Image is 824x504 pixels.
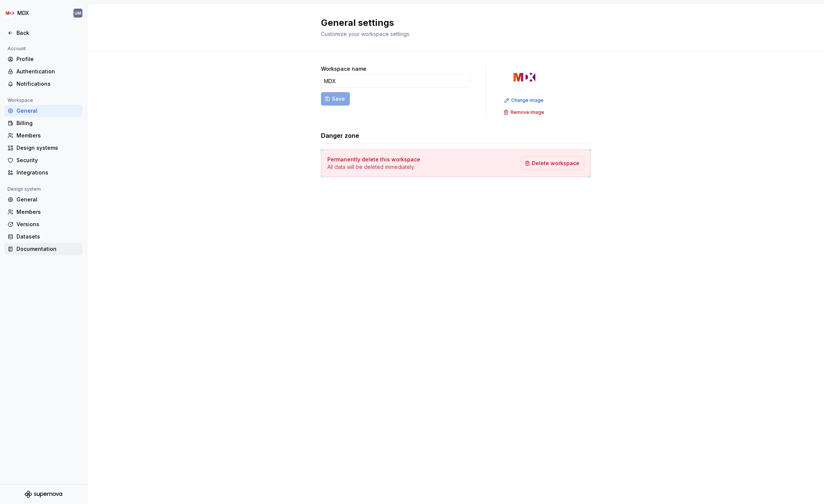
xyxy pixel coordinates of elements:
[321,131,359,140] h3: Danger zone
[321,65,366,73] label: Workspace name
[4,130,82,142] a: Members
[4,243,82,255] a: Documentation
[512,65,536,89] img: e41497f2-3305-4231-9db9-dd4d728291db.png
[4,44,29,53] div: Account
[16,29,79,37] div: Back
[4,78,82,90] a: Notifications
[321,31,411,37] span: Customize your workspace settings.
[16,55,79,63] div: Profile
[327,163,420,171] p: All data will be deleted immediately.
[511,97,543,103] span: Change image
[511,109,544,115] span: Remove image
[25,491,62,498] svg: Supernova Logo
[16,119,79,127] div: Billing
[16,169,79,176] div: Integrations
[16,68,79,75] div: Authentication
[532,160,579,167] span: Delete workspace
[521,157,584,170] button: Delete workspace
[4,206,82,218] a: Members
[1,5,85,21] button: MDXUM
[16,196,79,203] div: General
[16,233,79,240] div: Datasets
[501,107,548,118] button: Remove image
[5,9,14,18] img: e41497f2-3305-4231-9db9-dd4d728291db.png
[4,167,82,179] a: Integrations
[4,154,82,166] a: Security
[75,10,81,16] div: UM
[4,105,82,117] a: General
[4,96,36,105] div: Workspace
[4,185,44,194] div: Design system
[4,231,82,243] a: Datasets
[4,117,82,129] a: Billing
[4,66,82,78] a: Authentication
[502,95,547,106] button: Change image
[4,194,82,206] a: General
[16,245,79,253] div: Documentation
[4,142,82,154] a: Design systems
[327,156,420,163] h4: Permanently delete this workspace
[16,221,79,228] div: Versions
[16,80,79,88] div: Notifications
[4,27,82,39] a: Back
[16,157,79,164] div: Security
[16,107,79,115] div: General
[16,208,79,216] div: Members
[4,218,82,230] a: Versions
[16,132,79,139] div: Members
[17,9,29,17] div: MDX
[4,53,82,65] a: Profile
[16,144,79,152] div: Design systems
[321,17,582,29] h2: General settings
